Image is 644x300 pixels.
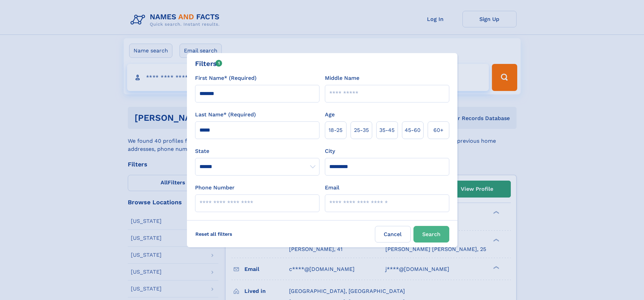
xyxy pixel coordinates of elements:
[433,126,444,134] span: 60+
[195,74,257,82] label: First Name* (Required)
[195,147,319,155] label: State
[325,111,335,119] label: Age
[379,126,395,134] span: 35‑45
[195,111,256,119] label: Last Name* (Required)
[325,184,339,192] label: Email
[329,126,342,134] span: 18‑25
[325,74,359,82] label: Middle Name
[195,59,222,69] div: Filters
[405,126,421,134] span: 45‑60
[195,184,235,192] label: Phone Number
[413,226,449,243] button: Search
[354,126,369,134] span: 25‑35
[375,226,411,243] label: Cancel
[191,226,237,242] label: Reset all filters
[325,147,335,155] label: City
